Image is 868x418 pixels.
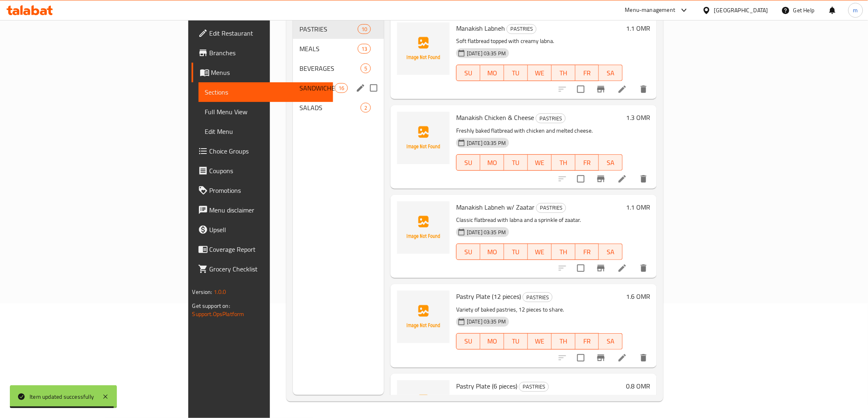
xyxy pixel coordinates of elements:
span: TU [507,157,525,169]
a: Sections [199,82,333,102]
div: MEALS [299,44,357,54]
span: Full Menu View [205,107,327,117]
div: MEALS13 [293,39,384,59]
span: 16 [335,84,347,92]
div: PASTRIES [523,292,553,302]
h6: 1.6 OMR [626,291,650,302]
img: Manakish Labneh [397,23,450,75]
span: PASTRIES [536,114,565,123]
h6: 1.1 OMR [626,23,650,34]
span: PASTRIES [507,24,536,34]
button: Branch-specific-item [591,169,611,189]
span: 13 [358,45,370,53]
span: SU [460,335,477,347]
span: Edit Restaurant [210,28,327,38]
div: Item updated successfully [30,392,94,401]
a: Upsell [192,220,333,240]
span: Coverage Report [210,244,327,254]
a: Edit Restaurant [192,23,333,43]
span: Promotions [210,185,327,195]
span: Manakish Labneh [456,22,505,34]
span: SU [460,67,477,79]
span: Menus [211,68,327,77]
a: Menus [192,63,333,82]
p: Variety of baked pastries, 12 pieces to share. [456,305,623,315]
button: Branch-specific-item [591,258,611,278]
h6: 0.8 OMR [626,380,650,392]
a: Coverage Report [192,240,333,259]
span: 1.0.0 [214,287,226,297]
span: Get support on: [192,301,230,311]
div: [GEOGRAPHIC_DATA] [714,6,768,15]
a: Promotions [192,181,333,200]
span: Branches [210,48,327,58]
span: TH [555,67,572,79]
div: SANDWICHES16edit [293,78,384,98]
span: Select to update [572,81,589,98]
button: SA [599,244,623,260]
span: FR [579,335,596,347]
span: WE [531,157,548,169]
span: 5 [361,65,370,72]
span: PASTRIES [537,203,566,212]
button: edit [354,82,367,94]
span: Select to update [572,260,589,277]
img: Manakish Chicken & Cheese [397,112,450,164]
span: m [853,6,858,15]
div: PASTRIES [519,382,549,392]
img: Pastry Plate (12 pieces) [397,291,450,343]
h6: 1.1 OMR [626,201,650,213]
button: FR [576,65,599,81]
span: SA [602,67,619,79]
span: [DATE] 03:35 PM [464,318,509,325]
span: FR [579,157,596,169]
span: Edit Menu [205,127,327,136]
button: FR [576,154,599,171]
nav: Menu sections [293,16,384,121]
span: WE [531,67,548,79]
button: SU [456,154,480,171]
span: Pastry Plate (12 pieces) [456,290,521,303]
span: Select to update [572,349,589,366]
span: 10 [358,25,370,33]
button: WE [528,333,552,350]
h6: 1.3 OMR [626,112,650,123]
div: items [361,103,371,113]
div: items [358,44,371,54]
div: items [361,63,371,73]
span: TH [555,157,572,169]
span: SU [460,157,477,169]
span: Menu disclaimer [210,205,327,215]
button: SA [599,154,623,171]
button: WE [528,244,552,260]
button: FR [576,244,599,260]
span: MO [484,335,501,347]
span: FR [579,246,596,258]
span: PASTRIES [299,24,357,34]
div: PASTRIES [536,203,566,213]
div: SALADS2 [293,98,384,117]
span: Choice Groups [210,146,327,156]
button: TU [504,333,528,350]
span: [DATE] 03:35 PM [464,228,509,236]
button: TH [552,65,576,81]
a: Grocery Checklist [192,259,333,279]
span: PASTRIES [519,382,548,391]
span: MO [484,157,501,169]
span: BEVERAGES [299,63,361,73]
button: MO [480,244,504,260]
button: delete [634,348,653,368]
button: SU [456,244,480,260]
span: Upsell [210,225,327,235]
span: SALADS [299,103,361,113]
button: WE [528,154,552,171]
span: WE [531,335,548,347]
span: [DATE] 03:35 PM [464,50,509,57]
p: Assorted pastries, 6 pieces perfect for one. [456,394,623,404]
button: Branch-specific-item [591,348,611,368]
button: MO [480,65,504,81]
button: SA [599,333,623,350]
a: Choice Groups [192,141,333,161]
p: Freshly baked flatbread with chicken and melted cheese. [456,126,623,136]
